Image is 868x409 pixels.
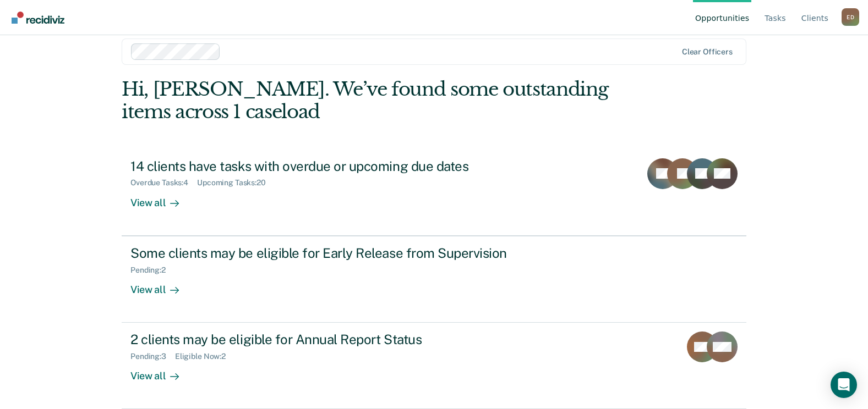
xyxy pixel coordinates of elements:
[130,178,197,187] div: Overdue Tasks : 4
[842,8,859,26] button: Profile dropdown button
[197,178,275,187] div: Upcoming Tasks : 20
[122,323,746,409] a: 2 clients may be eligible for Annual Report StatusPending:3Eligible Now:2View all
[130,245,517,261] div: Some clients may be eligible for Early Release from Supervision
[682,47,733,57] div: Clear officers
[122,150,746,236] a: 14 clients have tasks with overdue or upcoming due datesOverdue Tasks:4Upcoming Tasks:20View all
[175,352,234,361] div: Eligible Now : 2
[130,331,517,347] div: 2 clients may be eligible for Annual Report Status
[12,12,64,24] img: Recidiviz
[842,8,859,26] div: E D
[130,266,174,275] div: Pending : 2
[130,361,192,383] div: View all
[130,158,517,174] div: 14 clients have tasks with overdue or upcoming due dates
[130,274,192,296] div: View all
[130,352,175,361] div: Pending : 3
[130,187,192,209] div: View all
[122,236,746,323] a: Some clients may be eligible for Early Release from SupervisionPending:2View all
[122,78,621,123] div: Hi, [PERSON_NAME]. We’ve found some outstanding items across 1 caseload
[831,372,857,398] div: Open Intercom Messenger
